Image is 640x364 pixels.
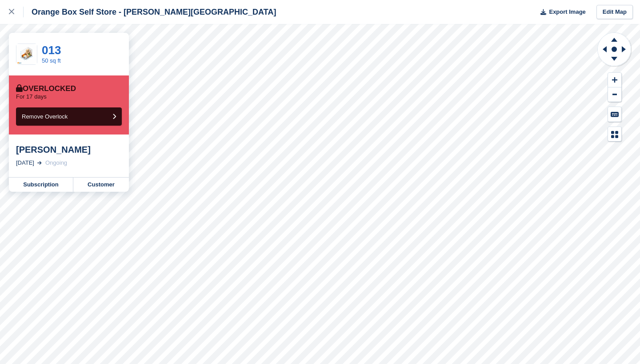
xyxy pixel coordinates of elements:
[16,144,122,155] div: [PERSON_NAME]
[16,107,122,126] button: Remove Overlock
[9,178,73,192] a: Subscription
[16,44,37,64] img: 50sqft.jpg
[73,178,129,192] a: Customer
[45,158,67,167] div: Ongoing
[16,158,34,167] div: [DATE]
[549,8,585,16] span: Export Image
[42,57,61,64] a: 50 sq ft
[22,113,68,120] span: Remove Overlock
[608,107,621,122] button: Keyboard Shortcuts
[608,87,621,102] button: Zoom Out
[16,93,47,100] p: For 17 days
[42,44,61,57] a: 013
[535,5,586,20] button: Export Image
[608,127,621,142] button: Map Legend
[16,84,76,93] div: Overlocked
[596,5,633,20] a: Edit Map
[608,73,621,87] button: Zoom In
[24,7,276,17] div: Orange Box Self Store - [PERSON_NAME][GEOGRAPHIC_DATA]
[37,161,42,165] img: arrow-right-light-icn-cde0832a797a2874e46488d9cf13f60e5c3a73dbe684e267c42b8395dfbc2abf.svg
